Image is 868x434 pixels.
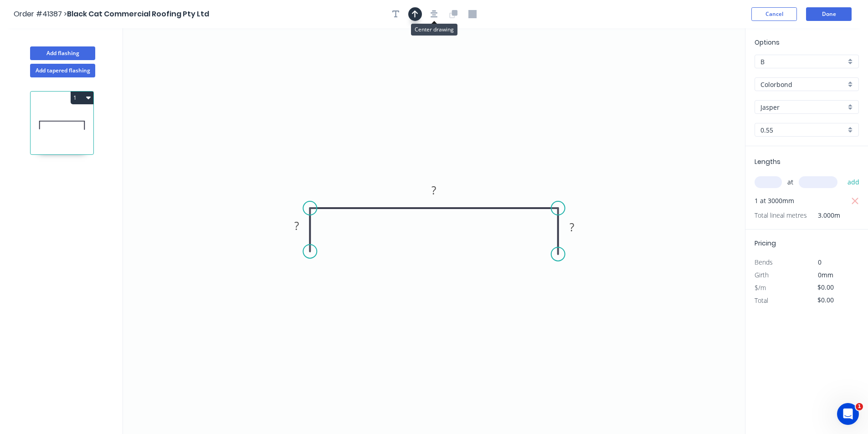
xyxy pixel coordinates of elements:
[806,7,852,21] button: Done
[755,271,769,279] span: Girth
[755,296,768,305] span: Total
[755,209,807,222] span: Total lineal metres
[67,9,209,19] span: Black Cat Commercial Roofing Pty Ltd
[432,183,437,198] tspan: ?
[843,174,864,190] button: add
[294,218,299,233] tspan: ?
[837,403,859,425] iframe: Intercom live chat
[123,28,745,434] svg: 0
[755,283,766,292] span: $/m
[760,57,846,66] input: Price level
[751,7,797,21] button: Cancel
[760,102,846,112] input: Colour
[30,46,95,60] button: Add flashing
[570,220,574,235] tspan: ?
[807,209,840,222] span: 3.000m
[760,125,846,135] input: Thickness
[755,239,776,248] span: Pricing
[30,64,95,77] button: Add tapered flashing
[14,9,67,19] span: Order #41387 >
[755,258,773,266] span: Bends
[71,92,93,104] button: 1
[787,176,793,189] span: at
[755,157,781,166] span: Lengths
[755,38,780,47] span: Options
[755,194,794,207] span: 1 at 3000mm
[856,403,863,410] span: 1
[818,271,833,279] span: 0mm
[411,24,457,36] div: Center drawing
[760,80,846,89] input: Material
[818,258,822,266] span: 0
